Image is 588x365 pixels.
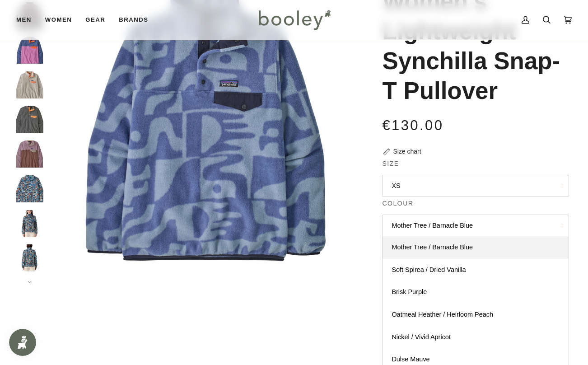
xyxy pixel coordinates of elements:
img: Patagonia Women's Lightweight Synchilla Snap-T Pullover Swallowtail Geo / Still Blue - Booley Galway [16,175,43,202]
span: Colour [382,199,413,208]
span: Brands [119,15,148,24]
span: €130.00 [382,117,443,133]
span: Nickel / Vivid Apricot [392,333,451,341]
button: Mother Tree / Barnacle Blue [382,215,569,237]
span: Size [382,159,399,168]
img: Patagonia Women's Lightweight Synchilla Snap-T Pullover Nickel / Vivid Apricot - Booley Galway [16,106,43,133]
button: XS [382,175,569,197]
span: Gear [85,15,105,24]
span: Brisk Purple [392,288,427,295]
span: Dulse Mauve [392,356,429,363]
a: Mother Tree / Barnacle Blue [383,236,569,259]
span: Soft Spirea / Dried Vanilla [392,266,466,273]
span: Oatmeal Heather / Heirloom Peach [392,311,493,318]
img: Patagonia Women's Lightweight Synchilla Snap-T Pullover Swallowtail Geo / Still Blue - Booley Galway [16,210,43,237]
img: Patagonia Women's Lightweight Synchilla Snap-T Pullover Dulse Mauve - Booley Galway [16,140,43,168]
img: Patagonia Women's Lightweight Synchilla Snap-T Pullover Brisk Purple - Booley Galway [16,37,43,64]
img: Patagonia Women's Lightweight Synchilla Snap-T Pullover Swallowtail Geo / Still Blue - Booley Galway [16,244,43,271]
a: Oatmeal Heather / Heirloom Peach [383,304,569,326]
span: Women [45,15,72,24]
iframe: Button to open loyalty program pop-up [9,329,36,356]
a: Soft Spirea / Dried Vanilla [383,259,569,281]
span: Men [16,15,32,24]
img: Booley [255,7,334,33]
div: Size chart [393,147,421,156]
span: Mother Tree / Barnacle Blue [392,243,473,251]
a: Brisk Purple [383,281,569,304]
img: Patagonia Women's Lightweight Synchilla Snap-T Pullover Oatmeal Heather / Heirloom Peach - Booley... [16,71,43,98]
a: Nickel / Vivid Apricot [383,326,569,349]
